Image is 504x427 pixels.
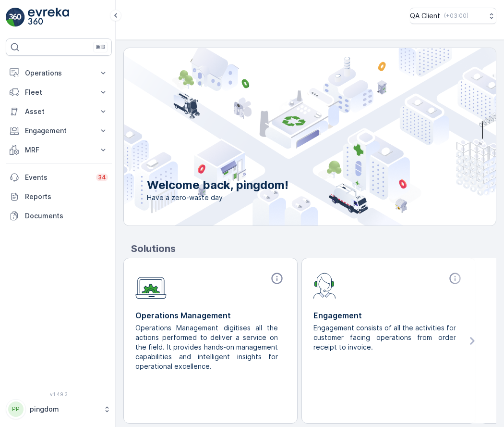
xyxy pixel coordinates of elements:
[6,121,112,140] button: Engagement
[25,211,108,221] p: Documents
[410,8,496,24] button: QA Client(+03:00)
[410,11,440,21] p: QA Client
[25,88,93,97] p: Fleet
[6,391,112,397] span: v 1.49.3
[25,126,93,136] p: Engagement
[8,402,24,417] div: PP
[25,173,90,182] p: Events
[98,174,106,181] p: 34
[25,192,108,201] p: Reports
[147,193,288,202] span: Have a zero-waste day
[6,206,112,226] a: Documents
[131,241,496,256] p: Solutions
[28,8,69,27] img: logo_light-DOdMpM7g.png
[6,102,112,121] button: Asset
[30,404,98,414] p: pingdom
[6,83,112,102] button: Fleet
[6,168,112,187] a: Events34
[81,48,496,226] img: city illustration
[147,177,288,193] p: Welcome back, pingdom!
[25,107,93,116] p: Asset
[313,323,456,352] p: Engagement consists of all the activities for customer facing operations from order receipt to in...
[6,63,112,83] button: Operations
[444,12,468,20] p: ( +03:00 )
[135,272,167,299] img: module-icon
[135,323,278,371] p: Operations Management digitises all the actions performed to deliver a service on the field. It p...
[6,8,25,27] img: logo
[25,68,93,78] p: Operations
[6,140,112,160] button: MRF
[313,272,336,299] img: module-icon
[96,43,105,51] p: ⌘B
[25,145,93,155] p: MRF
[313,310,464,321] p: Engagement
[6,187,112,206] a: Reports
[135,310,286,321] p: Operations Management
[6,399,112,419] button: PPpingdom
